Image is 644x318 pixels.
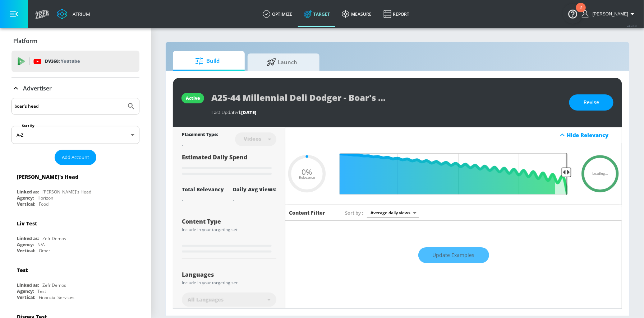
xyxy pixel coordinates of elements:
[590,11,628,17] span: login as: sharon.kwong@zefr.com
[17,189,39,195] div: Linked as:
[39,248,50,254] div: Other
[17,195,34,201] div: Agency:
[569,94,613,111] button: Revise
[11,78,139,98] div: Advertiser
[17,220,37,227] div: Liv Test
[11,261,139,302] div: TestLinked as:Zefr DemosAgency:TestVertical:Financial Services
[563,4,583,24] button: Open Resource Center, 2 new notifications
[285,127,622,143] div: Hide Relevancy
[345,210,363,216] span: Sort by
[17,201,35,207] div: Vertical:
[42,235,66,242] div: Zefr Demos
[182,281,276,285] div: Include in your targeting set
[211,109,562,116] div: Last Updated:
[567,131,618,139] div: Hide Relevancy
[255,53,309,71] span: Launch
[367,208,419,218] div: Average daily views
[582,10,637,18] button: [PERSON_NAME]
[11,126,139,144] div: A-Z
[37,195,53,201] div: Horizon
[11,168,139,209] div: [PERSON_NAME]'s HeadLinked as:[PERSON_NAME]'s HeadAgency:HorizonVertical:Food
[11,215,139,256] div: Liv TestLinked as:Zefr DemosAgency:N/AVertical:Other
[37,288,46,294] div: Test
[17,288,34,294] div: Agency:
[14,102,123,111] input: Search by name
[584,98,599,107] span: Revise
[182,153,276,177] div: Estimated Daily Spend
[61,57,80,65] p: Youtube
[182,153,247,161] span: Estimated Daily Spend
[23,84,52,92] p: Advertiser
[17,173,78,180] div: [PERSON_NAME]'s Head
[11,51,139,72] div: DV360: Youtube
[580,8,582,17] div: 2
[627,24,637,28] span: v 4.28.0
[11,31,139,51] div: Platform
[592,172,608,176] span: Loading...
[298,1,336,27] a: Target
[42,189,91,195] div: [PERSON_NAME]'s Head
[17,294,35,300] div: Vertical:
[70,11,90,17] div: Atrium
[182,293,276,307] div: All Languages
[302,168,312,176] span: 0%
[241,109,256,116] span: [DATE]
[336,1,378,27] a: measure
[17,248,35,254] div: Vertical:
[37,242,45,248] div: N/A
[182,272,276,277] div: Languages
[55,150,96,165] button: Add Account
[336,153,571,195] input: Final Threshold
[17,267,28,273] div: Test
[299,176,315,179] span: Relevance
[62,153,89,162] span: Add Account
[45,57,80,65] p: DV360:
[180,52,235,70] span: Build
[257,1,298,27] a: optimize
[123,98,139,114] button: Submit Search
[182,131,218,139] div: Placement Type:
[289,209,325,216] h6: Content Filter
[188,296,224,303] span: All Languages
[378,1,415,27] a: Report
[20,123,36,128] label: Sort By
[182,219,276,224] div: Content Type
[42,282,66,288] div: Zefr Demos
[17,282,39,288] div: Linked as:
[240,136,265,142] div: Videos
[13,37,37,45] p: Platform
[17,242,34,248] div: Agency:
[17,235,39,242] div: Linked as:
[182,228,276,232] div: Include in your targeting set
[39,201,49,207] div: Food
[39,294,74,300] div: Financial Services
[182,186,224,193] div: Total Relevancy
[57,9,90,19] a: Atrium
[233,186,276,193] div: Daily Avg Views:
[186,95,200,101] div: active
